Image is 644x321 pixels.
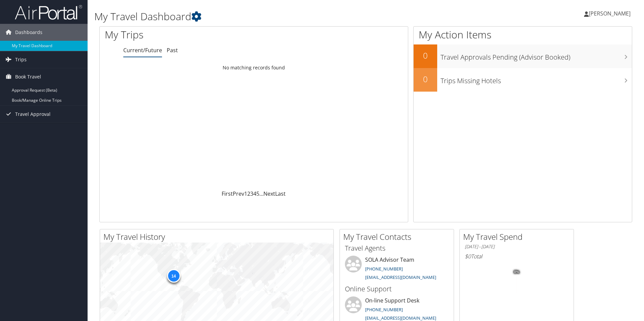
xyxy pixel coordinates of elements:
h1: My Trips [105,28,275,42]
h3: Online Support [345,284,449,294]
span: Dashboards [15,24,42,41]
h3: Trips Missing Hotels [441,73,632,86]
a: 0Travel Approvals Pending (Advisor Booked) [414,44,632,68]
a: 5 [256,190,259,197]
a: Next [263,190,275,197]
h2: My Travel Contacts [343,231,454,243]
span: Trips [15,51,27,68]
a: 2 [247,190,250,197]
span: [PERSON_NAME] [589,10,631,17]
a: Last [275,190,286,197]
a: 4 [253,190,256,197]
h1: My Travel Dashboard [94,9,456,24]
h1: My Action Items [414,28,632,42]
a: [PERSON_NAME] [584,3,637,24]
a: [PHONE_NUMBER] [365,266,403,272]
h3: Travel Approvals Pending (Advisor Booked) [441,49,632,62]
h3: Travel Agents [345,244,449,253]
a: 1 [244,190,247,197]
li: SOLA Advisor Team [342,256,452,283]
a: 3 [250,190,253,197]
h2: 0 [414,50,437,61]
a: First [222,190,233,197]
a: [EMAIL_ADDRESS][DOMAIN_NAME] [365,315,436,321]
a: [EMAIL_ADDRESS][DOMAIN_NAME] [365,274,436,280]
h2: My Travel Spend [463,231,574,243]
h2: My Travel History [103,231,333,243]
img: airportal-logo.png [15,4,82,20]
a: [PHONE_NUMBER] [365,307,403,313]
td: No matching records found [100,62,408,74]
tspan: 0% [514,270,519,274]
h6: Total [465,253,569,260]
h6: [DATE] - [DATE] [465,244,569,250]
a: Past [167,46,178,54]
span: Travel Approval [15,106,51,123]
span: Book Travel [15,68,41,85]
div: 14 [167,269,180,283]
h2: 0 [414,73,437,85]
a: Current/Future [123,46,162,54]
span: $0 [465,253,471,260]
span: … [259,190,263,197]
a: Prev [233,190,244,197]
a: 0Trips Missing Hotels [414,68,632,92]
